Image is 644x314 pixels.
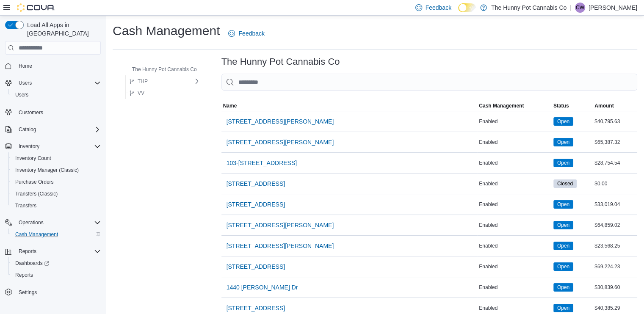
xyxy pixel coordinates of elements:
[19,143,39,150] span: Inventory
[138,78,148,85] span: THP
[17,3,55,12] img: Cova
[15,124,39,135] button: Catalog
[2,217,104,229] button: Operations
[477,199,552,209] div: Enabled
[12,270,101,280] span: Reports
[2,286,104,298] button: Settings
[15,78,35,88] button: Users
[557,201,569,208] span: Open
[12,201,101,211] span: Transfers
[223,217,337,234] button: [STREET_ADDRESS][PERSON_NAME]
[223,113,337,130] button: [STREET_ADDRESS][PERSON_NAME]
[227,159,297,167] span: 103-[STREET_ADDRESS]
[15,231,58,238] span: Cash Management
[19,126,36,133] span: Catalog
[15,155,51,162] span: Inventory Count
[8,200,104,212] button: Transfers
[557,159,569,167] span: Open
[120,64,200,74] button: The Hunny Pot Cannabis Co
[553,102,569,109] span: Status
[15,107,47,118] a: Customers
[2,245,104,257] button: Reports
[15,61,101,71] span: Home
[138,90,144,96] span: VV
[15,246,101,256] span: Reports
[593,282,637,292] div: $30,839.60
[593,220,637,230] div: $64,859.02
[477,101,552,111] button: Cash Management
[15,78,101,88] span: Users
[227,138,334,146] span: [STREET_ADDRESS][PERSON_NAME]
[15,202,36,209] span: Transfers
[12,90,32,100] a: Users
[570,3,572,13] p: |
[15,190,58,197] span: Transfers (Classic)
[15,246,40,256] button: Reports
[557,242,569,250] span: Open
[491,3,567,13] p: The Hunny Pot Cannabis Co
[132,66,197,73] span: The Hunny Pot Cannabis Co
[477,158,552,168] div: Enabled
[8,229,104,240] button: Cash Management
[553,117,573,126] span: Open
[553,262,573,271] span: Open
[593,179,637,189] div: $0.00
[221,74,637,91] input: This is a search bar. As you type, the results lower in the page will automatically filter.
[126,88,148,98] button: VV
[557,284,569,291] span: Open
[12,165,82,175] a: Inventory Manager (Classic)
[553,159,573,167] span: Open
[227,221,334,229] span: [STREET_ADDRESS][PERSON_NAME]
[15,141,101,151] span: Inventory
[2,106,104,118] button: Customers
[19,289,37,296] span: Settings
[223,196,288,213] button: [STREET_ADDRESS]
[8,188,104,200] button: Transfers (Classic)
[227,304,285,312] span: [STREET_ADDRESS]
[12,165,101,175] span: Inventory Manager (Classic)
[557,180,573,187] span: Closed
[15,124,101,135] span: Catalog
[576,3,584,13] span: CW
[227,242,334,250] span: [STREET_ADDRESS][PERSON_NAME]
[553,200,573,209] span: Open
[19,80,32,86] span: Users
[458,3,476,12] input: Dark Mode
[223,175,288,192] button: [STREET_ADDRESS]
[227,179,285,188] span: [STREET_ADDRESS]
[223,154,301,171] button: 103-[STREET_ADDRESS]
[12,177,101,187] span: Purchase Orders
[2,77,104,89] button: Users
[557,263,569,270] span: Open
[8,152,104,164] button: Inventory Count
[593,199,637,209] div: $33,019.04
[553,221,573,229] span: Open
[593,158,637,168] div: $28,754.54
[12,153,101,163] span: Inventory Count
[19,109,43,116] span: Customers
[594,102,614,109] span: Amount
[227,283,298,292] span: 1440 [PERSON_NAME] Dr
[477,179,552,189] div: Enabled
[553,242,573,250] span: Open
[557,138,569,146] span: Open
[15,141,43,151] button: Inventory
[2,124,104,135] button: Catalog
[15,61,36,71] a: Home
[113,22,220,39] h1: Cash Management
[593,101,637,111] button: Amount
[8,269,104,281] button: Reports
[2,140,104,152] button: Inventory
[221,57,340,67] h3: The Hunny Pot Cannabis Co
[12,229,61,240] a: Cash Management
[426,3,451,12] span: Feedback
[477,137,552,147] div: Enabled
[227,200,285,209] span: [STREET_ADDRESS]
[15,91,28,98] span: Users
[477,220,552,230] div: Enabled
[589,3,637,13] p: [PERSON_NAME]
[15,179,54,185] span: Purchase Orders
[227,117,334,126] span: [STREET_ADDRESS][PERSON_NAME]
[15,107,101,117] span: Customers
